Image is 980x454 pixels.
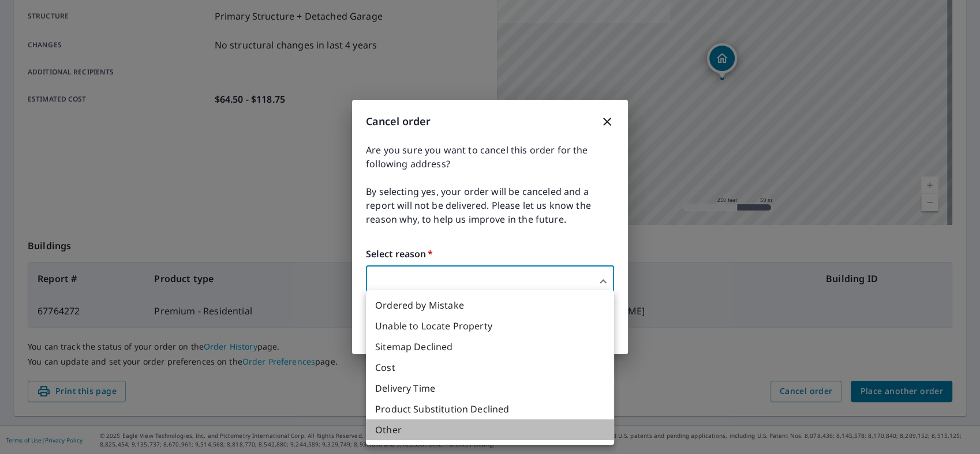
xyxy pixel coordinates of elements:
li: Other [366,419,614,440]
li: Ordered by Mistake [366,295,614,316]
li: Unable to Locate Property [366,316,614,336]
li: Sitemap Declined [366,336,614,357]
li: Cost [366,357,614,378]
li: Delivery Time [366,378,614,399]
li: Product Substitution Declined [366,399,614,419]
